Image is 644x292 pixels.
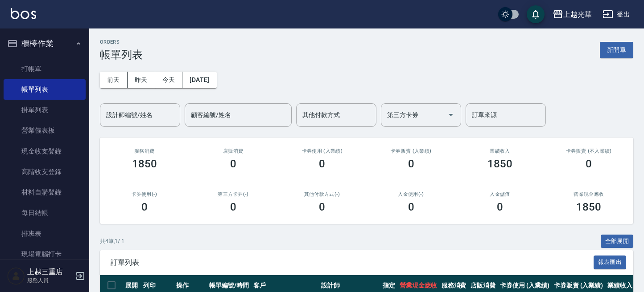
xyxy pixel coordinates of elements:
[132,158,157,170] h3: 1850
[230,201,236,213] h3: 0
[27,268,73,276] h5: 上越三重店
[100,72,128,88] button: 前天
[27,276,73,284] p: 服務人員
[4,59,86,79] a: 打帳單
[155,72,183,88] button: 今天
[466,148,533,154] h2: 業績收入
[601,235,634,248] button: 全部展開
[599,6,633,23] button: 登出
[377,191,445,197] h2: 入金使用(-)
[100,49,143,61] h3: 帳單列表
[319,158,325,170] h3: 0
[555,148,623,154] h2: 卡券販賣 (不入業績)
[4,100,86,120] a: 掛單列表
[600,42,633,58] button: 新開單
[289,191,356,197] h2: 其他付款方式(-)
[199,148,267,154] h2: 店販消費
[182,72,216,88] button: [DATE]
[594,258,627,266] a: 報表匯出
[141,201,148,213] h3: 0
[100,237,124,245] p: 共 4 筆, 1 / 1
[549,5,595,24] button: 上越光華
[576,201,601,213] h3: 1850
[4,120,86,141] a: 營業儀表板
[377,148,445,154] h2: 卡券販賣 (入業績)
[11,8,36,19] img: Logo
[408,201,414,213] h3: 0
[111,191,178,197] h2: 卡券使用(-)
[7,267,25,285] img: Person
[555,191,623,197] h2: 營業現金應收
[4,223,86,244] a: 排班表
[111,148,178,154] h3: 服務消費
[487,158,512,170] h3: 1850
[444,108,458,122] button: Open
[230,158,236,170] h3: 0
[563,9,592,20] div: 上越光華
[128,72,155,88] button: 昨天
[4,182,86,203] a: 材料自購登錄
[4,79,86,100] a: 帳單列表
[4,244,86,264] a: 現場電腦打卡
[4,141,86,162] a: 現金收支登錄
[111,258,594,267] span: 訂單列表
[4,203,86,223] a: 每日結帳
[408,158,414,170] h3: 0
[4,32,86,55] button: 櫃檯作業
[600,45,633,54] a: 新開單
[289,148,356,154] h2: 卡券使用 (入業績)
[527,5,545,23] button: save
[100,39,143,45] h2: ORDERS
[4,162,86,182] a: 高階收支登錄
[586,158,592,170] h3: 0
[466,191,533,197] h2: 入金儲值
[497,201,503,213] h3: 0
[319,201,325,213] h3: 0
[594,255,627,269] button: 報表匯出
[199,191,267,197] h2: 第三方卡券(-)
